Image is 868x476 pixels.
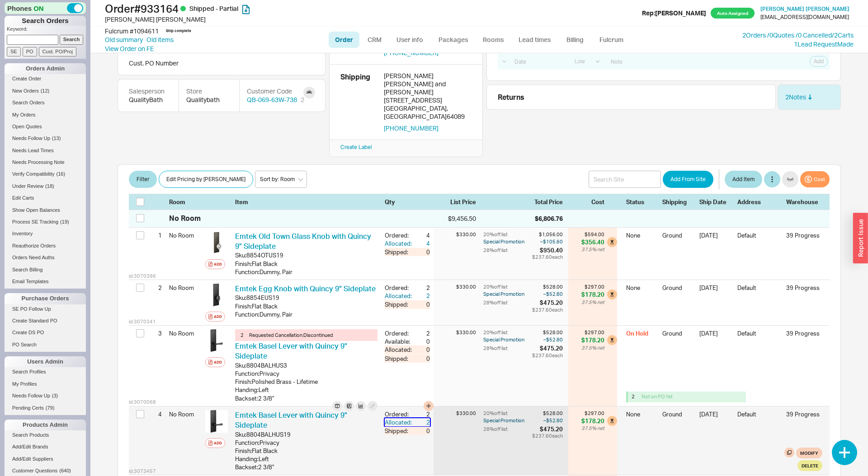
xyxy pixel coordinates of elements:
[246,430,291,439] div: 8804BALHUS19
[434,329,476,336] div: $330.00
[33,4,44,13] span: ON
[794,40,854,48] a: 1Lead RequestMade
[5,229,86,238] a: Inventory
[483,344,530,352] div: 28 % off list
[214,359,222,366] div: Add
[169,213,201,223] div: No Room
[12,468,57,473] span: Customer Questions
[737,329,783,379] div: Default
[760,6,849,12] a: [PERSON_NAME] [PERSON_NAME]
[737,231,783,252] div: Default
[166,28,191,33] div: Ship complete
[532,299,563,307] div: $475.20
[235,284,376,293] a: Emtek Egg Knob with Quincy 9" Sideplate
[476,32,510,48] a: Rooms
[796,448,822,458] button: Modify
[235,294,246,302] div: Sku:
[235,260,377,268] div: Finish : Flat Black
[572,198,621,206] div: Cost
[7,47,21,56] input: SE
[301,95,304,104] div: 2
[5,420,86,430] div: Products Admin
[581,417,604,425] div: $178.20
[59,468,71,473] span: ( 640 )
[662,284,696,298] div: Ground
[434,410,476,417] div: $330.00
[699,231,734,252] div: [DATE]
[5,193,86,203] a: Edit Carts
[5,379,86,389] a: My Profiles
[151,280,162,295] div: 2
[483,410,530,417] div: 20 % off list
[414,345,430,354] div: 0
[5,63,86,74] div: Orders Admin
[12,183,43,189] span: Under Review
[414,248,430,256] div: 0
[329,32,359,48] a: Order
[663,171,713,188] button: Add From Site
[169,280,202,295] div: No Room
[626,410,659,448] div: None
[159,171,253,188] button: Edit Pricing by [PERSON_NAME]
[532,417,563,424] div: – $52.80
[137,174,149,185] span: Filter
[235,378,377,386] div: Finish : Polished Brass - Lifetime
[385,355,414,363] div: Shipped:
[385,329,414,337] div: Ordered:
[41,88,50,93] span: ( 12 )
[186,87,232,96] div: Store
[699,410,734,448] div: [DATE]
[532,290,563,298] div: – $52.80
[532,307,563,313] div: $237.60 each
[385,292,430,300] button: Allocated:2
[385,345,414,354] div: Allocated:
[797,460,822,471] button: Delete
[786,329,822,337] div: 39 Progress
[129,318,156,325] span: id: 3070341
[39,47,76,56] input: Cust. PO/Proj
[12,219,58,224] span: Process SE Tracking
[205,284,228,306] img: E_tuskjz
[414,355,430,363] div: 0
[535,214,563,223] div: $6,806.76
[385,337,414,345] div: Available:
[235,455,377,463] div: Handing : Left
[800,171,830,187] button: Cost
[483,246,530,254] div: 28 % off list
[235,394,377,402] div: Backset : 2 3/8"
[205,231,228,254] img: Emtek_Old_Town_Knob_OT_US10B_uisvnf
[786,198,822,206] div: Warehouse
[129,171,157,188] button: Filter
[5,430,86,440] a: Search Products
[12,393,50,398] span: Needs Follow Up
[118,53,325,75] div: Cust. PO Number
[169,406,202,422] div: No Room
[432,32,474,48] a: Packages
[662,198,696,206] div: Shipping
[5,265,86,275] a: Search Billing
[384,104,472,121] div: [GEOGRAPHIC_DATA] , [GEOGRAPHIC_DATA] 64089
[105,2,436,15] h1: Order # 933164
[814,58,824,65] span: Add
[166,174,245,185] span: Edit Pricing by [PERSON_NAME]
[483,329,530,336] div: 20 % off list
[151,326,162,341] div: 3
[498,92,772,102] div: Returns
[5,253,86,262] a: Orders Need Auths
[235,447,377,455] div: Finish : Flat Black
[581,299,604,306] div: 37.5 % net
[105,45,154,52] a: View Order on FE
[832,31,854,39] a: /2Carts
[5,454,86,464] a: Add/Edit Suppliers
[760,14,849,20] div: [EMAIL_ADDRESS][DOMAIN_NAME]
[786,231,822,239] div: 39 Progress
[483,336,530,343] div: Special Promotion
[235,369,377,378] div: Function : Privacy
[235,302,377,310] div: Finish : Flat Black
[737,284,783,298] div: Default
[532,231,563,238] div: $1,056.00
[5,217,86,227] a: Process SE Tracking(19)
[626,198,659,206] div: Status
[785,93,812,102] a: 2Notes
[5,367,86,377] a: Search Profiles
